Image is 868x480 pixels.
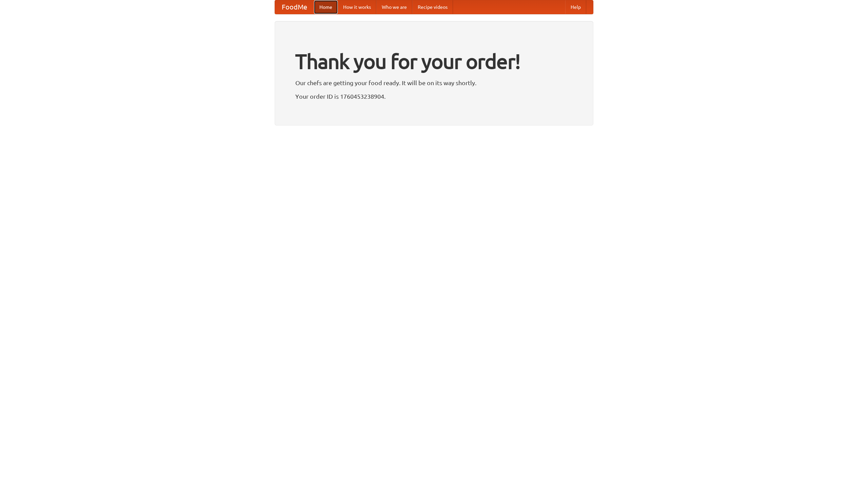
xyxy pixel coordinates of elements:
[412,0,453,14] a: Recipe videos
[314,0,338,14] a: Home
[338,0,376,14] a: How it works
[376,0,412,14] a: Who we are
[295,45,573,78] h1: Thank you for your order!
[295,78,573,88] p: Our chefs are getting your food ready. It will be on its way shortly.
[275,0,314,14] a: FoodMe
[565,0,586,14] a: Help
[295,91,573,101] p: Your order ID is 1760453238904.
